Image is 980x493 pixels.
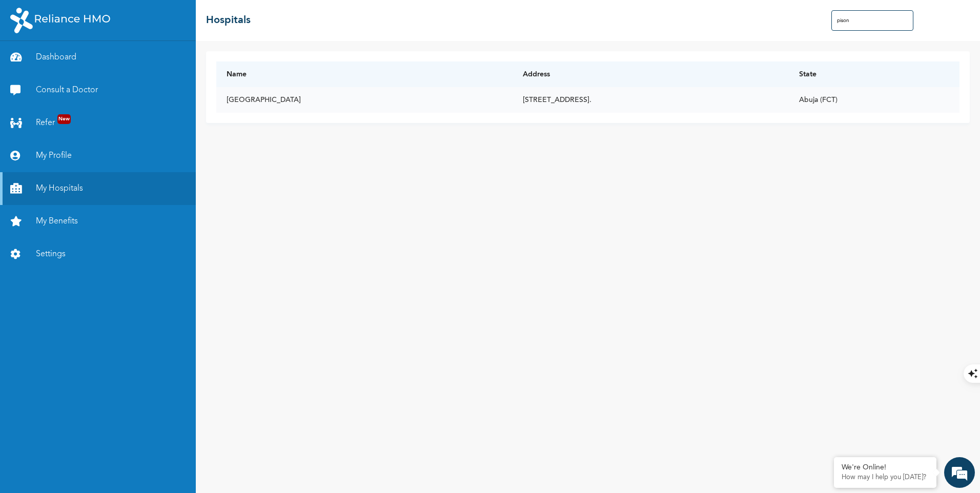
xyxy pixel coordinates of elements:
td: Abuja (FCT) [789,87,959,113]
span: We're online! [59,145,141,249]
img: RelianceHMO's Logo [10,8,110,33]
div: Minimize live chat window [168,5,193,30]
div: We're Online! [842,463,929,472]
h2: Hospitals [206,13,251,28]
img: d_794563401_company_1708531726252_794563401 [19,51,42,77]
th: Name [216,61,513,87]
div: FAQs [100,347,196,379]
td: [GEOGRAPHIC_DATA] [216,87,513,113]
span: New [57,114,71,124]
th: Address [513,61,789,87]
span: Conversation [5,365,100,373]
th: State [789,61,959,87]
textarea: Type your message and hit 'Enter' [5,312,195,347]
p: How may I help you today? [842,474,929,482]
input: Search Hospitals... [831,10,913,31]
td: [STREET_ADDRESS]. [513,87,789,113]
div: Chat with us now [53,57,172,71]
